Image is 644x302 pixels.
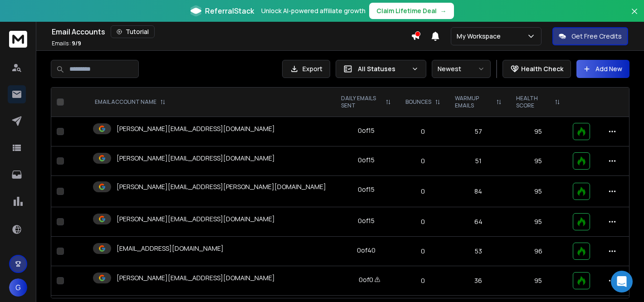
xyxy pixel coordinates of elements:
div: Open Intercom Messenger [611,271,633,292]
div: 0 of 0 [359,275,373,284]
td: 51 [448,146,509,176]
p: 0 [404,276,442,285]
p: 0 [404,247,442,256]
p: All Statuses [358,64,408,73]
p: Unlock AI-powered affiliate growth [261,6,366,15]
button: Newest [432,60,491,78]
p: Get Free Credits [571,32,622,41]
div: Email Accounts [52,25,411,38]
div: 0 of 15 [358,126,375,135]
button: Health Check [503,60,571,78]
button: G [9,278,27,297]
p: [EMAIL_ADDRESS][DOMAIN_NAME] [117,244,224,253]
td: 64 [448,207,509,237]
td: 57 [448,117,509,146]
p: [PERSON_NAME][EMAIL_ADDRESS][DOMAIN_NAME] [117,273,275,283]
p: DAILY EMAILS SENT [341,95,381,109]
p: HEALTH SCORE [516,95,551,109]
p: [PERSON_NAME][EMAIL_ADDRESS][DOMAIN_NAME] [117,214,275,224]
p: [PERSON_NAME][EMAIL_ADDRESS][DOMAIN_NAME] [117,154,275,163]
p: 0 [404,217,442,226]
td: 95 [509,176,567,207]
div: 0 of 15 [358,156,375,165]
span: 9 / 9 [72,39,81,47]
p: 0 [404,127,442,136]
td: 36 [448,266,509,296]
p: 0 [404,156,442,166]
div: EMAIL ACCOUNT NAME [95,98,166,106]
button: Claim Lifetime Deal→ [369,3,454,19]
td: 96 [509,237,567,266]
p: My Workspace [457,32,504,41]
td: 95 [509,117,567,146]
button: Add New [576,60,629,78]
p: [PERSON_NAME][EMAIL_ADDRESS][PERSON_NAME][DOMAIN_NAME] [117,182,326,191]
div: 0 of 15 [358,216,375,225]
td: 53 [448,237,509,266]
td: 95 [509,207,567,237]
td: 95 [509,266,567,296]
button: Tutorial [111,25,155,38]
p: 0 [404,187,442,196]
span: ReferralStack [205,5,254,16]
button: Get Free Credits [552,27,628,45]
p: BOUNCES [405,98,431,106]
p: [PERSON_NAME][EMAIL_ADDRESS][DOMAIN_NAME] [117,124,275,133]
div: 0 of 15 [358,185,375,194]
button: Export [282,60,330,78]
div: 0 of 40 [357,246,376,255]
td: 84 [448,176,509,207]
td: 95 [509,146,567,176]
button: Close banner [629,5,640,27]
p: WARMUP EMAILS [455,95,493,109]
p: Health Check [521,64,563,73]
p: Emails : [52,40,81,47]
span: → [440,6,447,15]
